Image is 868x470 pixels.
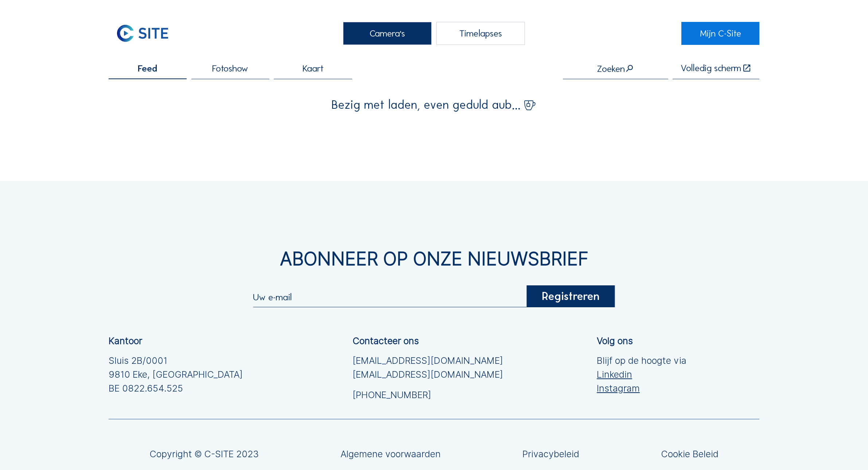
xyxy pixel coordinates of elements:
[597,382,686,396] a: Instagram
[522,450,579,459] a: Privacybeleid
[353,354,503,368] a: [EMAIL_ADDRESS][DOMAIN_NAME]
[109,22,177,45] img: C-SITE Logo
[331,99,521,111] span: Bezig met laden, even geduld aub...
[109,354,243,395] div: Sluis 2B/0001 9810 Eke, [GEOGRAPHIC_DATA] BE 0822.654.525
[597,354,686,395] div: Blijf op de hoogte via
[138,64,157,73] span: Feed
[661,450,719,459] a: Cookie Beleid
[343,22,432,45] div: Camera's
[353,388,503,402] a: [PHONE_NUMBER]
[436,22,525,45] div: Timelapses
[340,450,441,459] a: Algemene voorwaarden
[681,22,759,45] a: Mijn C-Site
[353,336,419,346] div: Contacteer ons
[109,336,142,346] div: Kantoor
[149,450,259,459] div: Copyright © C-SITE 2023
[109,22,187,45] a: C-SITE Logo
[681,63,741,73] div: Volledig scherm
[303,64,324,73] span: Kaart
[353,368,503,382] a: [EMAIL_ADDRESS][DOMAIN_NAME]
[597,368,686,382] a: Linkedin
[212,64,248,73] span: Fotoshow
[597,336,633,346] div: Volg ons
[253,291,526,303] input: Uw e-mail
[109,250,760,268] div: Abonneer op onze nieuwsbrief
[526,285,615,308] div: Registreren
